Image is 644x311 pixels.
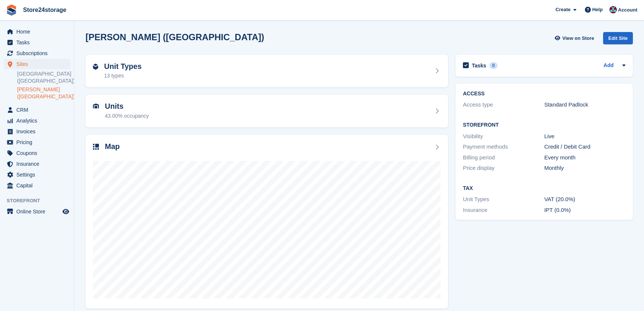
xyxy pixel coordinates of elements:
[4,126,70,137] a: menu
[463,122,625,128] h2: Storefront
[463,185,625,191] h2: Tax
[4,115,70,126] a: menu
[489,62,498,69] div: 0
[544,153,626,162] div: Every month
[544,164,626,172] div: Monthly
[105,102,149,111] h2: Units
[463,195,544,204] div: Unit Types
[93,64,98,70] img: unit-type-icn-2b2737a686de81e16bb02015468b77c625bbabd49415b5ef34ead5e3b44a266d.svg
[16,105,61,115] span: CRM
[4,37,70,48] a: menu
[463,101,544,109] div: Access type
[592,6,603,13] span: Help
[16,180,61,191] span: Capital
[4,159,70,169] a: menu
[4,206,70,217] a: menu
[16,37,61,48] span: Tasks
[86,95,448,127] a: Units 43.00% occupancy
[16,206,61,217] span: Online Store
[463,153,544,162] div: Billing period
[544,101,626,109] div: Standard Padlock
[618,6,637,14] span: Account
[463,132,544,141] div: Visibility
[4,48,70,58] a: menu
[556,6,570,13] span: Create
[4,59,70,69] a: menu
[16,159,61,169] span: Insurance
[609,6,617,13] img: George
[16,126,61,137] span: Invoices
[4,105,70,115] a: menu
[93,144,99,150] img: map-icn-33ee37083ee616e46c38cad1a60f524a97daa1e2b2c8c0bc3eb3415660979fc1.svg
[86,32,264,42] h2: [PERSON_NAME] ([GEOGRAPHIC_DATA])
[16,137,61,147] span: Pricing
[104,72,142,80] div: 13 types
[603,61,614,70] a: Add
[603,32,633,47] a: Edit Site
[16,115,61,126] span: Analytics
[86,55,448,88] a: Unit Types 13 types
[544,206,626,215] div: IPT (0.0%)
[544,195,626,204] div: VAT (20.0%)
[16,48,61,58] span: Subscriptions
[6,4,17,16] img: stora-icon-8386f47178a22dfd0bd8f6a31ec36ba5ce8667c1dd55bd0f319d3a0aa187defe.svg
[17,70,70,85] a: [GEOGRAPHIC_DATA] ([GEOGRAPHIC_DATA])
[4,169,70,180] a: menu
[17,86,70,100] a: [PERSON_NAME] ([GEOGRAPHIC_DATA])
[472,62,486,69] h2: Tasks
[544,132,626,141] div: Live
[104,62,142,71] h2: Unit Types
[16,26,61,37] span: Home
[93,104,99,109] img: unit-icn-7be61d7bf1b0ce9d3e12c5938cc71ed9869f7b940bace4675aadf7bd6d80202e.svg
[105,112,149,120] div: 43.00% occupancy
[61,207,70,216] a: Preview store
[463,164,544,172] div: Price display
[603,32,633,44] div: Edit Site
[4,148,70,158] a: menu
[4,26,70,37] a: menu
[4,137,70,147] a: menu
[16,148,61,158] span: Coupons
[562,35,594,42] span: View on Store
[105,142,120,151] h2: Map
[86,135,448,309] a: Map
[16,59,61,69] span: Sites
[463,91,625,97] h2: ACCESS
[16,169,61,180] span: Settings
[544,143,626,151] div: Credit / Debit Card
[7,197,74,204] span: Storefront
[4,180,70,191] a: menu
[554,32,597,44] a: View on Store
[463,206,544,215] div: Insurance
[463,143,544,151] div: Payment methods
[20,4,70,16] a: Store24storage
